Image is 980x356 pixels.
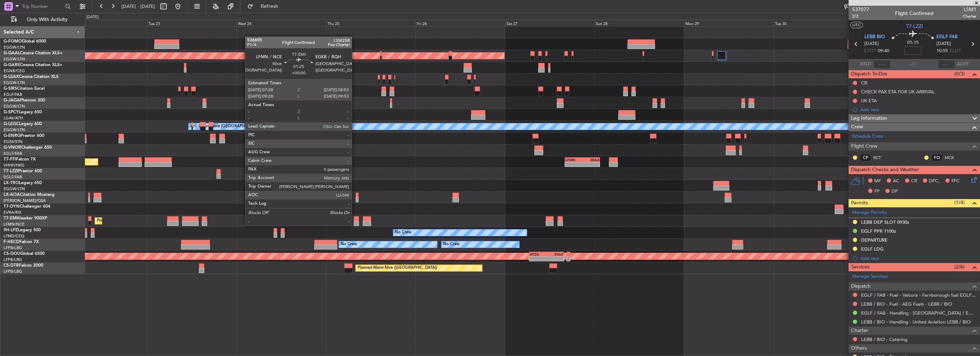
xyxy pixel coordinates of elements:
a: G-VNORChallenger 650 [4,145,52,150]
span: 9H-LPZ [4,228,18,232]
div: Mon 22 [57,20,147,26]
a: EGLF/FAB [4,92,22,97]
a: LX-TROLegacy 650 [4,181,42,185]
a: LFPB/LBG [4,257,22,262]
span: T7-EMI [4,216,17,221]
span: 10:55 [936,48,948,55]
span: ALDT [957,61,969,68]
span: DP [891,188,898,195]
span: AC [893,178,899,185]
span: G-GARE [4,63,20,67]
a: LEBB / BIO - Catering [861,336,907,342]
a: G-GAALCessna Citation XLS+ [4,51,62,55]
div: Sun 28 [594,20,684,26]
span: Others [851,344,867,352]
a: T7-FFIFalcon 7X [4,157,36,162]
span: G-LEGC [4,122,19,126]
div: Sat 27 [505,20,595,26]
span: T7-LZZI [4,169,18,173]
div: Planned Maint Nice ([GEOGRAPHIC_DATA]) [357,263,437,273]
div: - [582,162,600,167]
span: F-HECD [4,240,19,244]
span: ELDT [950,48,961,55]
span: CS-DOU [4,252,20,256]
span: LSM1 [963,6,976,13]
div: [DATE] [86,14,99,20]
span: Permits [851,199,868,207]
div: CB [861,80,867,86]
div: Flight Confirmed [895,10,934,17]
div: Add new [860,255,976,261]
span: [DATE] [864,40,879,48]
a: EGLF/FAB [4,174,22,180]
a: G-FOMOGlobal 6000 [4,39,46,44]
div: Wed 24 [236,20,326,26]
div: HTZA [530,252,546,256]
a: EGSS/STN [4,139,22,144]
span: [DATE] [936,40,951,48]
span: CR [911,178,917,185]
span: Charter [851,327,868,335]
a: [PERSON_NAME]/QSA [4,198,46,203]
a: CS-DOUGlobal 6500 [4,252,45,256]
a: Manage Permits [852,209,887,216]
span: G-LEAX [4,75,19,79]
div: Add new [860,107,976,113]
span: ATOT [860,61,872,68]
span: Only With Activity [19,17,75,22]
a: LFPB/LBG [4,245,22,251]
div: ZBAA [582,158,600,162]
span: 537077 [852,6,869,13]
div: EGLF LDG [861,246,884,252]
a: EGGW/LTN [4,104,25,109]
span: G-GAAL [4,51,20,55]
span: G-SPCY [4,110,19,114]
div: Mon 29 [684,20,774,26]
span: T7-DYN [4,204,20,209]
input: Trip Number [22,1,63,12]
span: Refresh [255,4,285,9]
a: EGGW/LTN [4,127,25,133]
span: EGLF FAB [936,34,957,41]
span: 09:40 [878,48,889,55]
span: FP [874,188,880,195]
a: CS-DTRFalcon 2000 [4,263,43,268]
div: UK ETA [861,98,877,104]
span: FFC [951,178,960,185]
span: Crew [851,123,863,131]
div: A/C Unavailable [GEOGRAPHIC_DATA] ([GEOGRAPHIC_DATA]) [190,121,306,132]
a: EGGW/LTN [4,186,25,192]
div: CHECK PAX ETA FOR UK ARRIVAL [861,89,935,95]
a: T7-EMIHawker 900XP [4,216,47,221]
a: G-GARECessna Citation XLS+ [4,63,62,67]
div: EGLF PPR 1100z [861,228,896,234]
span: CS-DTR [4,263,19,268]
button: UTC [850,22,863,28]
span: G-JAGA [4,98,20,103]
span: DFC, [929,178,940,185]
a: LFPB/LBG [4,269,22,274]
a: RCT [873,154,889,161]
a: LGAV/ATH [4,115,23,121]
span: (0/3) [954,70,965,78]
a: LFMD/CEQ [4,233,24,239]
a: G-LEAXCessna Citation XLS [4,75,59,79]
span: LX-TRO [4,181,19,185]
a: G-SIRSCitation Excel [4,86,45,91]
input: --:-- [874,60,891,69]
a: EGGW/LTN [4,80,25,85]
span: G-SIRS [4,86,17,91]
div: Tue 23 [147,20,237,26]
div: Thu 25 [326,20,416,26]
a: G-JAGAPhenom 300 [4,98,45,103]
a: EGGW/LTN [4,45,25,50]
div: LFMN [565,158,582,162]
div: - [565,162,582,167]
span: (2/6) [954,263,965,271]
a: F-HECDFalcon 7X [4,240,39,244]
div: Fri 26 [415,20,505,26]
div: - [546,257,563,261]
div: No Crew [443,239,460,250]
a: EGLF/FAB [4,151,22,156]
a: LEBB / BIO - Handling - United Aviation LEBB / BIO [861,319,971,325]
